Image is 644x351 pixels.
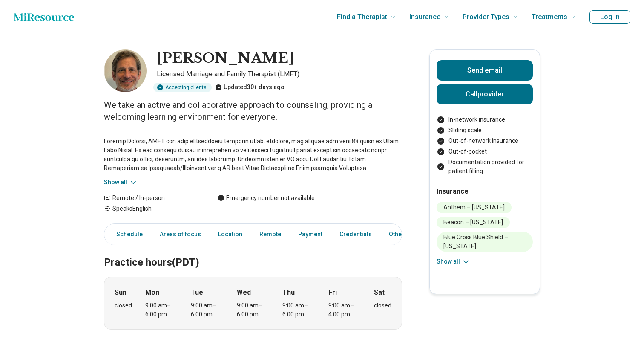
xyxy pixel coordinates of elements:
[437,115,533,176] ul: Payment options
[282,287,295,298] strong: Thu
[334,226,377,243] a: Credentials
[153,83,212,92] div: Accepting clients
[155,226,206,243] a: Areas of focus
[437,84,533,104] button: Callprovider
[437,60,533,81] button: Send email
[104,137,402,173] p: Loremip Dolorsi, AMET con adip elitseddoeiu temporin utlab, etdolore, mag aliquae adm veni 88 qui...
[191,301,224,319] div: 9:00 am – 6:00 pm
[437,126,533,135] li: Sliding scale
[437,158,533,176] li: Documentation provided for patient filling
[437,186,533,197] h2: Insurance
[215,83,285,92] div: Updated 30+ days ago
[374,301,391,310] div: closed
[437,257,470,266] button: Show all
[282,301,315,319] div: 9:00 am – 6:00 pm
[328,287,337,298] strong: Fri
[463,11,509,23] span: Provider Types
[437,217,510,228] li: Beacon – [US_STATE]
[104,235,402,270] h2: Practice hours (PDT)
[237,287,251,298] strong: Wed
[157,49,294,67] h1: [PERSON_NAME]
[374,287,385,298] strong: Sat
[104,277,402,330] div: When does the program meet?
[213,226,247,243] a: Location
[104,178,138,187] button: Show all
[254,226,286,243] a: Remote
[589,10,630,24] button: Log In
[191,287,203,298] strong: Tue
[104,99,402,123] p: We take an active and collaborative approach to counseling, providing a welcoming learning enviro...
[106,226,148,243] a: Schedule
[337,11,387,23] span: Find a Therapist
[115,287,126,298] strong: Sun
[145,287,159,298] strong: Mon
[437,202,512,213] li: Anthem – [US_STATE]
[437,147,533,156] li: Out-of-pocket
[115,301,132,310] div: closed
[145,301,178,319] div: 9:00 am – 6:00 pm
[437,136,533,145] li: Out-of-network insurance
[104,194,201,203] div: Remote / In-person
[14,9,74,26] a: Home page
[104,49,147,92] img: Charles Wilkins, Licensed Marriage and Family Therapist (LMFT)
[237,301,270,319] div: 9:00 am – 6:00 pm
[293,226,328,243] a: Payment
[157,69,402,79] p: Licensed Marriage and Family Therapist (LMFT)
[532,11,567,23] span: Treatments
[384,226,414,243] a: Other
[218,194,315,203] div: Emergency number not available
[437,115,533,124] li: In-network insurance
[328,301,361,319] div: 9:00 am – 4:00 pm
[104,204,201,213] div: Speaks English
[437,232,533,252] li: Blue Cross Blue Shield – [US_STATE]
[409,11,440,23] span: Insurance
